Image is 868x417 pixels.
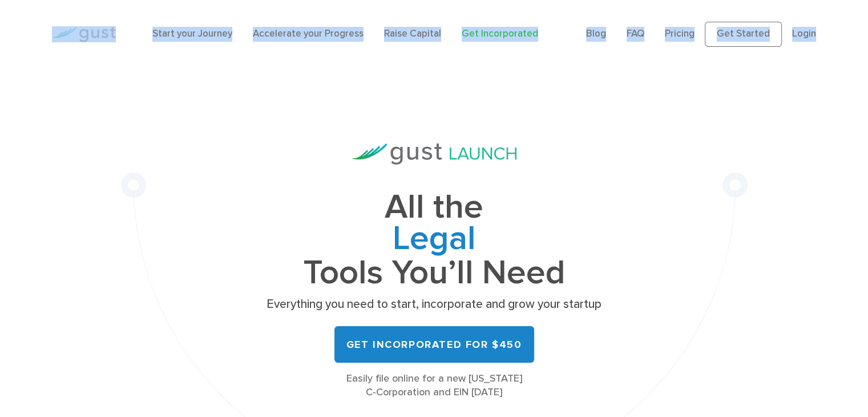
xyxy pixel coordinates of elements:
h1: All the Tools You’ll Need [263,192,605,288]
a: Raise Capital [384,28,441,39]
a: Accelerate your Progress [253,28,364,39]
a: Get Started [705,22,782,47]
img: Gust Launch Logo [352,143,516,165]
a: Start your Journey [152,28,232,39]
a: FAQ [627,28,644,39]
div: Easily file online for a new [US_STATE] C-Corporation and EIN [DATE] [263,372,605,399]
a: Login [792,28,816,39]
img: Gust Logo [52,27,116,42]
a: Get Incorporated [462,28,538,39]
span: Legal [263,223,605,258]
a: Get Incorporated for $450 [334,326,534,363]
p: Everything you need to start, incorporate and grow your startup [263,296,605,312]
a: Pricing [665,28,695,39]
a: Blog [586,28,606,39]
